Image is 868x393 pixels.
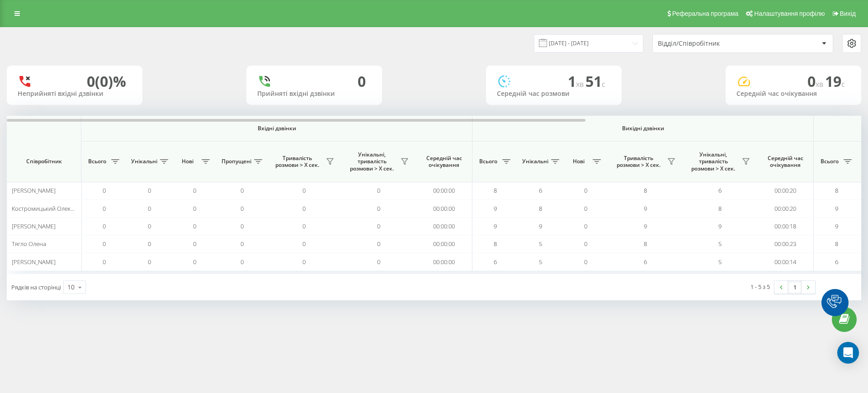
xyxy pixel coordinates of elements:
[416,199,472,217] td: 00:00:00
[837,342,859,364] div: Open Intercom Messenger
[658,40,766,47] div: Відділ/Співробітник
[302,186,306,194] span: 0
[718,204,722,213] span: 8
[416,182,472,199] td: 00:00:00
[193,258,196,266] span: 0
[757,182,814,199] td: 00:00:20
[103,204,106,213] span: 0
[11,283,61,291] span: Рядків на сторінці
[539,204,542,213] span: 8
[302,240,306,248] span: 0
[585,71,605,91] span: 51
[494,240,497,248] span: 8
[346,151,398,172] span: Унікальні, тривалість розмови > Х сек.
[416,253,472,270] td: 00:00:00
[103,258,106,266] span: 0
[718,186,722,194] span: 6
[584,240,587,248] span: 0
[241,240,244,248] span: 0
[818,158,841,165] span: Всього
[416,235,472,253] td: 00:00:00
[522,158,548,165] span: Унікальні
[241,222,244,230] span: 0
[271,155,323,169] span: Тривалість розмови > Х сек.
[584,222,587,230] span: 0
[241,204,244,213] span: 0
[377,240,380,248] span: 0
[841,79,845,89] span: c
[644,186,647,194] span: 8
[757,218,814,235] td: 00:00:18
[377,186,380,194] span: 0
[644,258,647,266] span: 6
[12,222,56,230] span: [PERSON_NAME]
[757,235,814,253] td: 00:00:23
[672,10,739,17] span: Реферальна програма
[718,222,722,230] span: 9
[816,79,825,89] span: хв
[835,222,838,230] span: 9
[754,10,825,17] span: Налаштування профілю
[148,258,151,266] span: 0
[86,158,108,165] span: Всього
[377,204,380,213] span: 0
[568,71,585,91] span: 1
[539,258,542,266] span: 5
[736,90,850,98] div: Середній час очікування
[644,204,647,213] span: 9
[539,240,542,248] span: 5
[494,222,497,230] span: 9
[358,73,366,90] div: 0
[222,158,251,165] span: Пропущені
[302,258,306,266] span: 0
[764,155,807,169] span: Середній час очікування
[718,240,722,248] span: 5
[835,258,838,266] span: 6
[584,258,587,266] span: 0
[12,258,56,266] span: [PERSON_NAME]
[193,204,196,213] span: 0
[377,222,380,230] span: 0
[539,186,542,194] span: 6
[840,10,856,17] span: Вихід
[131,158,157,165] span: Унікальні
[477,158,500,165] span: Всього
[148,186,151,194] span: 0
[87,73,126,90] div: 0 (0)%
[757,253,814,270] td: 00:00:14
[241,186,244,194] span: 0
[494,204,497,213] span: 9
[148,204,151,213] span: 0
[12,240,46,248] span: Тягло Олена
[584,204,587,213] span: 0
[148,240,151,248] span: 0
[423,155,465,169] span: Середній час очікування
[241,258,244,266] span: 0
[105,125,448,132] span: Вхідні дзвінки
[539,222,542,230] span: 9
[788,281,802,294] a: 1
[14,158,73,165] span: Співробітник
[644,222,647,230] span: 9
[193,240,196,248] span: 0
[835,240,838,248] span: 8
[193,222,196,230] span: 0
[257,90,371,98] div: Прийняті вхідні дзвінки
[494,125,793,132] span: Вихідні дзвінки
[750,282,770,291] div: 1 - 5 з 5
[176,158,199,165] span: Нові
[807,71,825,91] span: 0
[103,222,106,230] span: 0
[497,90,611,98] div: Середній час розмови
[148,222,151,230] span: 0
[494,186,497,194] span: 8
[302,204,306,213] span: 0
[718,258,722,266] span: 5
[12,186,56,194] span: [PERSON_NAME]
[576,79,585,89] span: хв
[567,158,590,165] span: Нові
[103,240,106,248] span: 0
[103,186,106,194] span: 0
[584,186,587,194] span: 0
[494,258,497,266] span: 6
